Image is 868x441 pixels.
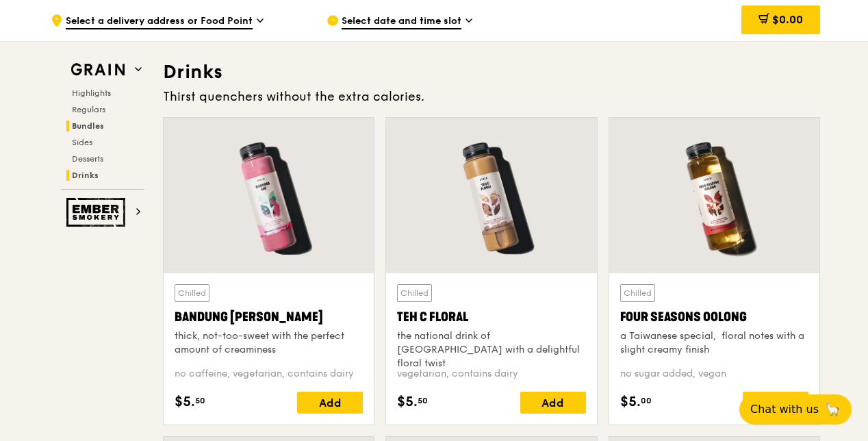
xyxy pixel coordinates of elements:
[620,367,808,381] div: no sugar added, vegan
[397,307,585,327] div: Teh C Floral
[72,171,99,180] span: Drinks
[66,14,253,29] span: Select a delivery address or Food Point
[342,14,461,29] span: Select date and time slot
[163,87,820,106] div: Thirst quenchers without the extra calories.
[418,395,428,406] span: 50
[175,329,363,357] div: thick, not-too-sweet with the perfect amount of creaminess
[620,329,808,357] div: a Taiwanese special, floral notes with a slight creamy finish
[175,392,195,412] span: $5.
[397,392,418,412] span: $5.
[175,307,363,327] div: Bandung [PERSON_NAME]
[620,392,641,412] span: $5.
[397,367,585,381] div: vegetarian, contains dairy
[520,392,586,414] div: Add
[824,401,841,418] span: 🦙
[72,105,105,114] span: Regulars
[66,58,129,82] img: Grain web logo
[397,329,585,370] div: the national drink of [GEOGRAPHIC_DATA] with a delightful floral twist
[750,401,819,418] span: Chat with us
[72,138,92,147] span: Sides
[743,392,808,414] div: Add
[397,284,432,302] div: Chilled
[620,307,808,327] div: Four Seasons Oolong
[72,154,103,164] span: Desserts
[72,121,104,131] span: Bundles
[66,198,129,227] img: Ember Smokery web logo
[175,284,209,302] div: Chilled
[772,13,803,26] span: $0.00
[641,395,652,406] span: 00
[163,60,820,84] h3: Drinks
[297,392,363,414] div: Add
[72,88,111,98] span: Highlights
[620,284,655,302] div: Chilled
[195,395,205,406] span: 50
[739,394,852,425] button: Chat with us🦙
[175,367,363,381] div: no caffeine, vegetarian, contains dairy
